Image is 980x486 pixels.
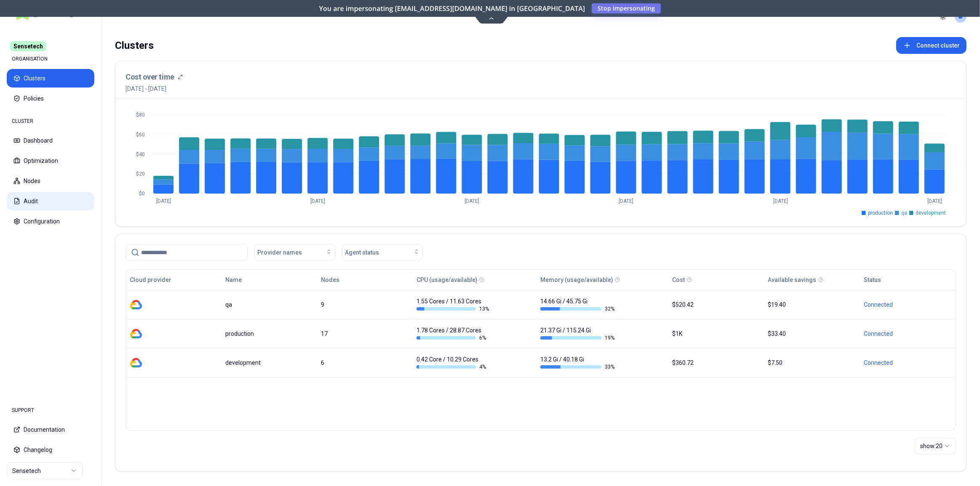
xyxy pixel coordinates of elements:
div: 6 [321,359,409,367]
div: SUPPORT [7,402,94,419]
div: 1.78 Cores / 28.87 Cores [417,326,491,341]
tspan: [DATE] [156,198,171,204]
div: 14.66 Gi / 45.75 Gi [540,297,614,312]
div: qa [225,300,313,309]
button: Optimization [7,151,94,170]
span: [DATE] - [DATE] [126,85,183,93]
button: Provider names [254,244,335,261]
div: Clusters [115,37,154,54]
button: Changelog [7,441,94,459]
div: $520.42 [673,300,761,309]
img: gcp [130,356,142,369]
tspan: $40 [136,151,145,157]
div: ORGANISATION [7,50,94,67]
div: Connected [864,300,952,309]
button: Configuration [7,212,94,231]
tspan: [DATE] [619,198,634,204]
span: qa [901,210,907,216]
button: Cost [673,271,685,288]
tspan: $20 [136,171,145,177]
div: 19 % [540,335,614,341]
div: 13 % [417,305,491,312]
div: Status [864,276,881,284]
button: Dashboard [7,131,94,150]
div: production [225,329,313,338]
tspan: $80 [136,112,145,118]
div: 32 % [540,305,614,312]
img: gcp [130,298,142,311]
button: CPU (usage/available) [417,271,478,288]
div: 33 % [540,364,614,370]
div: 0.42 Core / 10.29 Cores [417,355,491,370]
img: gcp [130,327,142,340]
div: 9 [321,300,409,309]
button: Available savings [768,271,817,288]
tspan: [DATE] [465,198,479,204]
button: Policies [7,89,94,108]
tspan: [DATE] [773,198,788,204]
button: Memory (usage/available) [540,271,613,288]
div: $1K [673,329,761,338]
div: CLUSTER [7,113,94,130]
div: Connected [864,359,952,367]
button: Agent status [342,244,423,261]
div: 13.2 Gi / 40.18 Gi [540,355,614,370]
div: 21.37 Gi / 115.24 Gi [540,326,614,341]
tspan: [DATE] [310,198,325,204]
tspan: [DATE] [927,198,942,204]
button: Cloud provider [130,271,171,288]
span: Sensetech [10,41,46,51]
button: Documentation [7,420,94,439]
button: Name [225,271,242,288]
div: $7.50 [768,359,856,367]
button: Nodes [321,271,339,288]
button: Nodes [7,172,94,190]
div: Connected [864,329,952,338]
button: Audit [7,192,94,210]
div: 1.55 Cores / 11.63 Cores [417,297,491,312]
span: Agent status [345,248,379,257]
span: Provider names [257,248,302,257]
div: 4 % [417,364,491,370]
div: $33.40 [768,329,856,338]
button: Connect cluster [896,37,967,54]
div: 17 [321,329,409,338]
tspan: $0 [139,191,145,197]
div: development [225,359,313,367]
div: $19.40 [768,300,856,309]
h3: Cost over time [126,71,174,83]
span: development [916,210,946,216]
div: 6 % [417,335,491,341]
tspan: $60 [136,132,145,138]
div: $360.72 [673,359,761,367]
span: production [868,210,893,216]
button: Clusters [7,69,94,88]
